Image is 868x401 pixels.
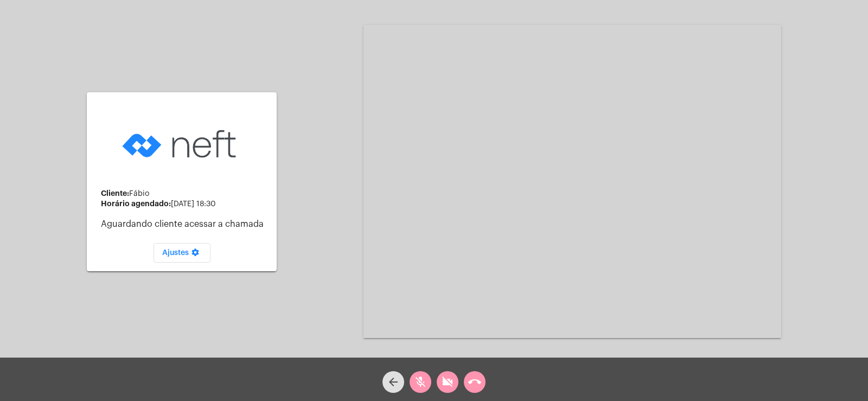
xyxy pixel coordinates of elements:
[189,248,202,261] mat-icon: settings
[101,219,268,229] p: Aguardando cliente acessar a chamada
[387,375,400,389] mat-icon: arrow_back
[101,200,171,207] strong: Horário agendado:
[162,249,202,257] span: Ajustes
[414,375,427,389] mat-icon: mic_off
[468,375,481,389] mat-icon: call_end
[119,113,244,175] img: logo-neft-novo-2.png
[101,200,268,208] div: [DATE] 18:30
[154,243,210,263] button: Ajustes
[101,189,129,197] strong: Cliente:
[441,375,454,389] mat-icon: videocam_off
[101,189,268,198] div: Fábio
